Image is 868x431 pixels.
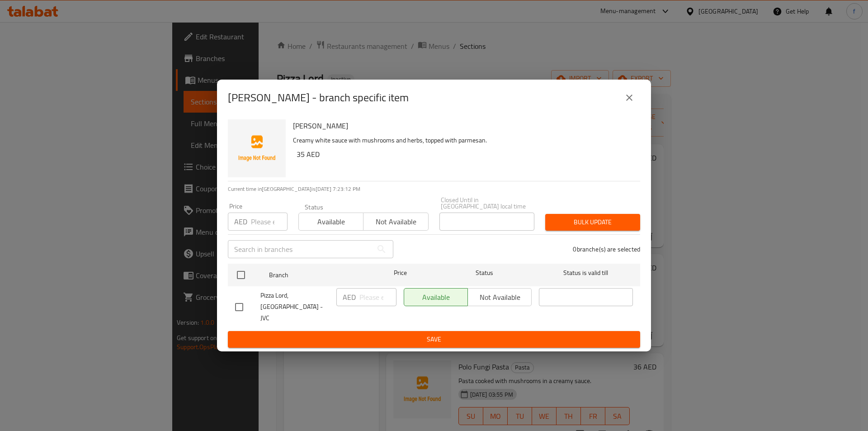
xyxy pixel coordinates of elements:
[260,290,329,324] span: Pizza Lord, [GEOGRAPHIC_DATA] - JVC
[438,267,532,279] span: Status
[234,216,247,227] p: AED
[235,334,633,345] span: Save
[573,245,640,254] p: 0 branche(s) are selected
[298,213,363,231] button: Available
[228,119,286,177] img: Alfredo Pasta
[552,217,633,228] span: Bulk update
[618,87,640,109] button: close
[343,292,356,303] p: AED
[269,270,363,281] span: Branch
[251,213,288,231] input: Please enter price
[228,331,640,348] button: Save
[302,215,360,228] span: Available
[363,213,428,231] button: Not available
[359,288,396,306] input: Please enter price
[228,185,640,193] p: Current time in [GEOGRAPHIC_DATA] is [DATE] 7:23:12 PM
[228,90,409,105] h2: [PERSON_NAME] - branch specific item
[545,214,640,231] button: Bulk update
[370,267,430,279] span: Price
[539,267,633,279] span: Status is valid till
[293,119,633,132] h6: [PERSON_NAME]
[367,215,425,228] span: Not available
[293,135,633,146] p: Creamy white sauce with mushrooms and herbs, topped with parmesan.
[228,240,373,258] input: Search in branches
[297,148,633,161] h6: 35 AED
